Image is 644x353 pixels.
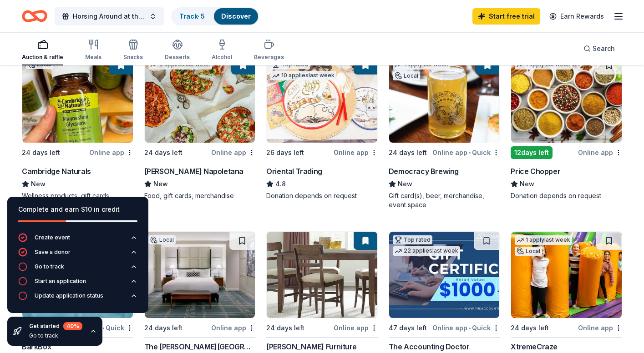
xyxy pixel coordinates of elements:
div: Online app [578,322,622,333]
div: Food, gift cards, merchandise [144,191,256,200]
img: Image for Frank Pepe Pizzeria Napoletana [145,56,255,143]
div: Snacks [123,54,143,61]
div: Online app [334,322,378,333]
a: Image for Democracy Brewing1 applylast weekLocal24 days leftOnline app•QuickDemocracy BrewingNewG... [389,56,500,209]
div: XtremeCraze [511,341,558,352]
div: Complete and earn $10 in credit [18,204,137,215]
button: Beverages [254,35,284,65]
div: Oriental Trading [266,166,322,177]
div: Alcohol [212,54,232,61]
button: Alcohol [212,35,232,65]
img: Image for The Accounting Doctor [389,232,500,318]
button: Search [576,40,622,58]
div: Start an application [35,278,86,285]
div: Top rated [393,235,432,244]
button: Auction & raffle [22,35,63,65]
div: Meals [85,54,101,61]
div: Price Chopper [511,166,560,177]
span: New [153,179,168,189]
div: Go to track [35,263,64,270]
a: Track· 5 [179,12,205,20]
div: Cambridge Naturals [22,166,91,177]
div: Online app [334,147,378,158]
button: Start an application [18,277,137,291]
div: The [PERSON_NAME][GEOGRAPHIC_DATA] [144,341,256,352]
span: Horsing Around at the Mandarin [73,11,146,22]
a: Image for Price Chopper1 applylast week12days leftOnline appPrice ChopperNewDonation depends on r... [511,56,622,200]
div: Democracy Brewing [389,166,459,177]
div: Go to track [29,332,82,339]
div: Online app [89,147,133,158]
a: Discover [221,12,251,20]
button: Update application status [18,291,137,306]
div: Online app [211,147,255,158]
div: Local [515,247,542,256]
div: 24 days left [511,323,549,333]
div: 22 applies last week [393,246,460,256]
div: 24 days left [389,147,427,158]
div: Local [148,235,176,244]
div: Desserts [165,54,190,61]
a: Image for Oriental TradingTop rated10 applieslast week26 days leftOnline appOriental Trading4.8Do... [266,56,378,200]
img: Image for Oriental Trading [267,56,377,143]
span: • [469,324,471,332]
a: Image for Frank Pepe Pizzeria Napoletana9 applieslast week24 days leftOnline app[PERSON_NAME] Nap... [144,56,256,200]
div: Auction & raffle [22,54,63,61]
img: Image for XtremeCraze [511,232,622,318]
div: Save a donor [35,249,71,256]
div: Create event [35,234,70,241]
div: 10 applies last week [270,71,336,80]
a: Home [22,5,47,27]
div: 24 days left [144,147,183,158]
div: Beverages [254,54,284,61]
button: Meals [85,35,101,65]
div: Online app Quick [432,147,500,158]
div: Donation depends on request [511,191,622,200]
div: 26 days left [266,147,304,158]
div: [PERSON_NAME] Furniture [266,341,357,352]
button: Save a donor [18,248,137,262]
div: The Accounting Doctor [389,341,470,352]
img: Image for The Charles Hotel [145,232,255,318]
a: Earn Rewards [544,8,609,25]
button: Create event [18,233,137,248]
a: Start free trial [472,8,540,25]
img: Image for Democracy Brewing [389,56,500,143]
div: 12 days left [511,146,553,159]
div: 40 % [63,322,82,330]
div: Gift card(s), beer, merchandise, event space [389,191,500,209]
span: • [469,149,471,156]
div: Local [393,71,420,80]
span: New [398,179,412,189]
div: 1 apply last week [515,235,572,245]
div: Update application status [35,292,103,299]
div: 24 days left [22,147,60,158]
button: Track· 5Discover [171,7,259,25]
div: 24 days left [266,323,304,333]
button: Go to track [18,262,137,277]
button: Snacks [123,35,143,65]
div: [PERSON_NAME] Napoletana [144,166,243,177]
div: Online app [211,322,255,333]
button: Horsing Around at the Mandarin [55,7,164,25]
div: 24 days left [144,323,183,333]
span: Search [593,43,615,54]
div: Online app Quick [432,322,500,333]
span: New [520,179,534,189]
img: Image for Price Chopper [511,56,622,143]
img: Image for Jordan's Furniture [267,232,377,318]
span: New [31,179,46,189]
span: 4.8 [275,179,286,189]
button: Desserts [165,35,190,65]
div: Get started [29,322,82,330]
div: Online app [578,147,622,158]
a: Image for Cambridge NaturalsLocal24 days leftOnline appCambridge NaturalsNewWellness products, gi... [22,56,133,209]
div: Donation depends on request [266,191,378,200]
div: 47 days left [389,323,427,333]
img: Image for Cambridge Naturals [22,56,133,143]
